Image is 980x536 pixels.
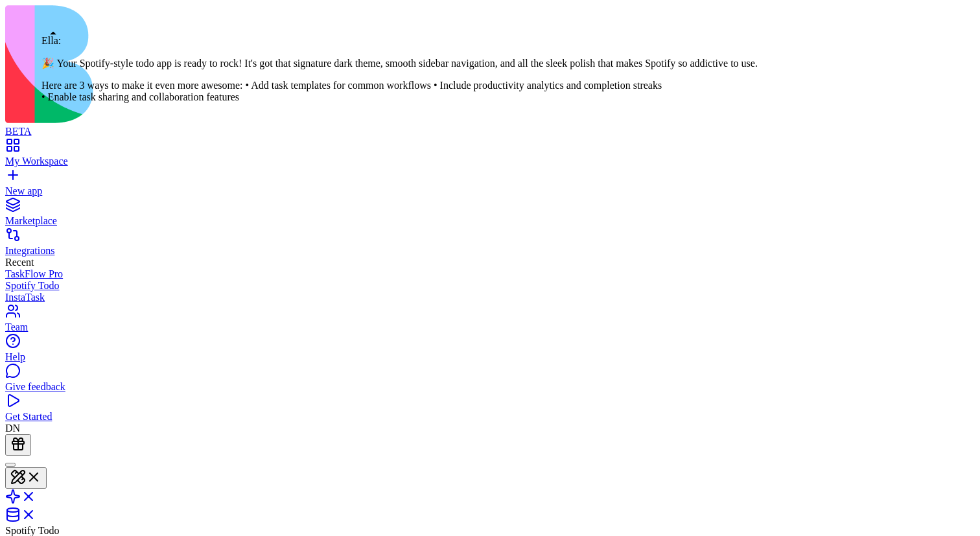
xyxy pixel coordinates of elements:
p: Here are 3 ways to make it even more awesome: • Add task templates for common workflows • Include... [41,80,758,103]
a: BETA [5,114,975,137]
span: Recent [5,257,34,268]
a: Team [5,310,975,333]
div: Team [5,321,975,333]
div: Help [5,351,975,363]
div: Give feedback [5,381,975,393]
div: Get Started [5,411,975,423]
div: Marketplace [5,215,975,227]
h1: Good evening [16,56,88,102]
div: New app [5,185,975,197]
a: Marketplace [5,204,975,227]
a: Give feedback [5,369,975,393]
a: Integrations [5,233,975,257]
span: Spotify Todo [5,525,59,536]
a: Spotify Todo [5,280,975,292]
a: Get Started [5,399,975,423]
p: 🎉 Your Spotify-style todo app is ready to rock! It's got that signature dark theme, smooth sideba... [41,57,758,69]
a: InstaTask [5,292,975,303]
div: BETA [5,126,975,137]
div: Integrations [5,245,975,257]
span: DN [5,423,20,434]
a: New app [5,174,975,197]
div: My Workspace [5,156,975,167]
a: My Workspace [5,144,975,167]
img: logo [5,5,526,123]
span: Ella: [41,35,61,46]
button: Add Task [88,92,180,118]
a: TaskFlow Pro [5,268,975,280]
a: Help [5,340,975,363]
